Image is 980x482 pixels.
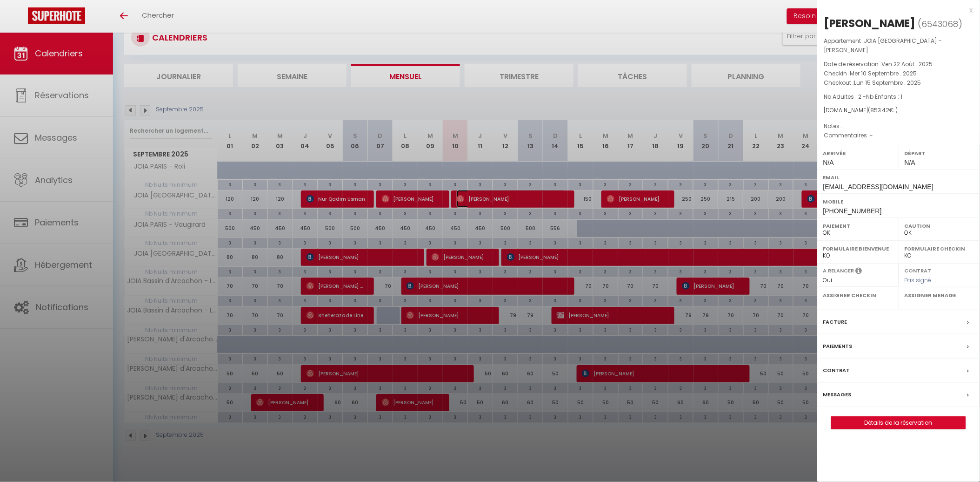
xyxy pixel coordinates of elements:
div: [DOMAIN_NAME] [824,106,973,115]
i: Sélectionner OUI si vous souhaiter envoyer les séquences de messages post-checkout [856,267,862,277]
p: Checkin : [824,69,973,78]
span: 853.42 [871,106,890,114]
a: Détails de la réservation [832,417,966,429]
div: [PERSON_NAME] [824,16,916,31]
label: Assigner Checkin [823,291,893,300]
span: JOIA [GEOGRAPHIC_DATA] - [PERSON_NAME] [824,37,942,54]
p: Checkout : [824,78,973,88]
span: Pas signé [905,276,932,284]
label: Formulaire Bienvenue [823,244,893,253]
span: ( € ) [868,106,898,114]
label: Facture [823,317,847,327]
div: x [817,5,973,16]
button: Détails de la réservation [831,416,966,429]
button: Ouvrir le widget de chat LiveChat [7,4,35,32]
span: N/A [823,159,834,166]
span: N/A [905,159,915,166]
span: [EMAIL_ADDRESS][DOMAIN_NAME] [823,183,933,190]
span: - [843,122,846,130]
label: A relancer [823,267,854,275]
span: ( ) [918,17,963,30]
label: Mobile [823,197,974,206]
span: 6543068 [922,18,959,30]
label: Assigner Menage [905,291,974,300]
span: [PHONE_NUMBER] [823,207,882,215]
span: - [870,131,873,139]
label: Paiements [823,341,853,351]
label: Départ [905,149,974,158]
span: Nb Enfants : 1 [867,93,903,101]
span: Ven 22 Août . 2025 [882,60,933,68]
p: Date de réservation : [824,60,973,69]
span: Mer 10 Septembre . 2025 [850,69,917,77]
span: Nb Adultes : 2 - [824,93,903,101]
label: Caution [905,221,974,231]
p: Commentaires : [824,131,973,140]
label: Email [823,173,974,182]
label: Messages [823,390,852,400]
p: Notes : [824,122,973,131]
label: Arrivée [823,149,893,158]
label: Paiement [823,221,893,231]
label: Formulaire Checkin [905,244,974,253]
p: Appartement : [824,36,973,55]
label: Contrat [823,366,850,375]
label: Contrat [905,267,932,273]
span: Lun 15 Septembre . 2025 [854,79,921,87]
